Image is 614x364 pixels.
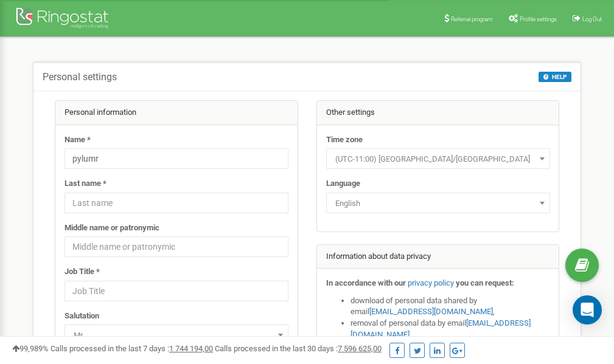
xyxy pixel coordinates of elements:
input: Name [65,148,288,169]
li: download of personal data shared by email , [351,295,550,318]
span: Referral program [451,16,493,22]
label: Middle name or patronymic [65,222,159,234]
h5: Personal settings [43,72,117,83]
span: English [326,193,550,213]
div: Other settings [317,101,559,125]
span: Profile settings [520,16,557,22]
u: 1 744 194,00 [169,344,213,353]
span: 99,989% [12,344,49,353]
u: 7 596 625,00 [338,344,382,353]
button: HELP [539,72,571,82]
span: Mr. [69,327,284,344]
input: Job Title [65,281,288,301]
label: Salutation [65,311,99,322]
div: Information about data privacy [317,245,559,269]
a: privacy policy [408,278,454,287]
label: Last name * [65,178,106,190]
span: English [330,195,546,212]
span: Calls processed in the last 7 days : [51,344,213,353]
input: Last name [65,193,288,213]
input: Middle name or patronymic [65,236,288,257]
strong: In accordance with our [326,278,406,287]
label: Name * [65,134,91,146]
strong: you can request: [456,278,514,287]
span: Calls processed in the last 30 days : [215,344,382,353]
li: removal of personal data by email , [351,318,550,340]
label: Language [326,178,360,190]
span: (UTC-11:00) Pacific/Midway [330,151,546,168]
div: Personal information [55,101,298,125]
span: Log Out [582,16,602,22]
label: Job Title * [65,266,100,278]
a: [EMAIL_ADDRESS][DOMAIN_NAME] [369,307,493,316]
label: Time zone [326,134,363,146]
span: Mr. [65,325,288,345]
span: (UTC-11:00) Pacific/Midway [326,148,550,169]
div: Open Intercom Messenger [573,295,602,325]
